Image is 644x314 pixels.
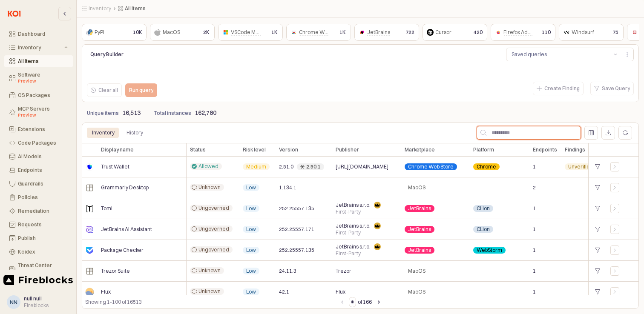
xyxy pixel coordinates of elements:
div: Cursor420 [423,24,487,41]
span: Endpoints [533,146,557,153]
span: Grammarly Desktop [101,184,149,191]
div: Inventory [18,45,63,51]
span: JetBrains s.r.o. [336,243,371,250]
span: VSCode Marketplace [231,29,281,36]
span: MacOS [408,184,425,191]
div: + [592,286,604,297]
div: All Items [18,58,68,64]
span: Platform [473,146,494,153]
button: Clear all [87,83,122,97]
span: Chrome [477,163,496,170]
button: Endpoints [4,164,73,176]
span: Low [246,247,256,254]
div: Koidex [18,249,68,255]
button: Menu [621,48,634,61]
div: MCP Servers [18,106,68,119]
span: Low [246,184,256,191]
span: Version [279,146,298,153]
span: Display name [101,146,134,153]
p: Save Query [602,85,630,92]
button: Threat Center [4,260,73,278]
button: Next page [374,297,384,307]
button: Guardrails [4,178,73,190]
div: Windsurf75 [559,24,624,41]
div: Preview [18,112,68,119]
div: nn [10,298,17,306]
nav: Breadcrumbs [82,5,453,12]
button: Saved queries [506,48,610,61]
button: Save Query [590,82,634,95]
p: 110 [542,29,551,36]
span: JetBrains [408,226,431,233]
span: CLion [477,226,490,233]
span: [URL][DOMAIN_NAME] [336,163,388,170]
button: AI Models [4,151,73,163]
p: 2K [203,29,210,36]
span: 1 [533,226,536,233]
div: Inventory [87,128,120,138]
iframe: QueryBuildingItay [87,65,634,82]
p: Run query [129,87,153,94]
span: WebStorm [477,247,502,254]
div: PyPI [95,28,104,37]
p: Create Finding [544,85,580,92]
div: Showing 1-100 of 16513 [85,298,337,306]
div: Fireblocks [24,302,49,309]
span: Allowed [198,163,218,170]
div: Guardrails [18,181,68,187]
span: Chrome Web Store [408,163,454,170]
span: First-Party [336,250,361,257]
button: Software [4,69,73,88]
span: Unknown [198,267,221,274]
span: Low [246,205,256,212]
div: Inventory [92,128,115,138]
div: Threat Center [18,263,68,275]
span: 1 [533,205,536,212]
button: All Items [4,55,73,67]
span: 42.1 [279,288,289,295]
div: MacOS [163,28,180,37]
div: + [592,161,604,172]
button: Publish [4,232,73,244]
span: Trezor Suite [101,268,130,274]
div: Endpoints [18,167,68,173]
button: Create Finding [533,82,584,95]
button: Policies [4,191,73,203]
div: Saved queries [512,50,547,59]
span: Ungoverned [198,226,229,232]
div: VSCode Marketplace1K [218,24,283,41]
div: Windsurf [572,28,594,37]
span: Ungoverned [198,205,229,211]
button: MCP Servers [4,103,73,122]
button: Extensions [4,123,73,135]
div: AI Models [18,154,68,160]
div: JetBrains722 [354,24,419,41]
div: Publish [18,235,68,241]
span: Trezor [336,268,351,274]
span: Unknown [198,184,221,191]
button: Remediation [4,205,73,217]
span: First-Party [336,229,361,236]
button: Inventory [4,42,73,54]
div: Code Packages [18,140,68,146]
span: Medium [246,163,266,170]
span: MacOS [408,268,425,274]
p: Query Builder [90,51,200,58]
div: History [121,128,148,138]
div: Cursor [435,28,451,37]
div: Extensions [18,126,68,132]
p: 162,780 [195,108,216,117]
input: Page [349,297,356,307]
span: First-Party [336,208,361,215]
span: Status [190,146,206,153]
span: Marketplace [405,146,435,153]
span: Ungoverned [198,246,229,253]
p: 722 [405,29,414,36]
div: + [592,265,604,277]
span: Trust Wallet [101,163,129,170]
div: Firefox Add-ons110 [491,24,555,41]
p: Clear all [98,87,118,94]
span: 1 [533,288,536,295]
button: OS Packages [4,89,73,101]
span: Findings [565,146,585,153]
